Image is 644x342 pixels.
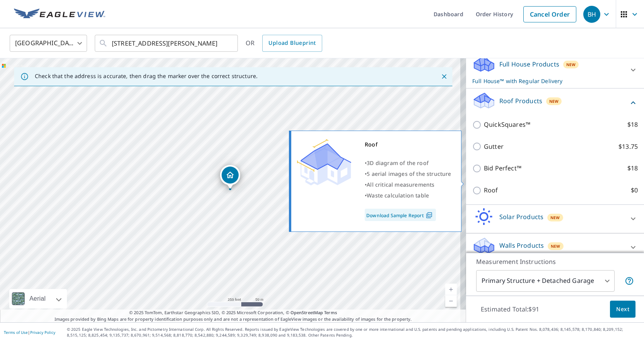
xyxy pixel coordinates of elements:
[27,289,48,308] div: Aerial
[551,243,560,249] span: New
[439,71,449,82] button: Close
[484,142,504,151] p: Gutter
[246,35,322,52] div: OR
[627,163,638,173] p: $18
[10,32,87,54] div: [GEOGRAPHIC_DATA]
[618,142,638,151] p: $13.75
[424,212,434,219] img: Pdf Icon
[365,139,451,150] div: Roof
[523,6,576,22] a: Cancel Order
[365,158,451,168] div: •
[484,120,530,129] p: QuickSquares™
[484,185,498,195] p: Roof
[365,168,451,179] div: •
[129,310,337,316] span: © 2025 TomTom, Earthstar Geographics SIO, © 2025 Microsoft Corporation, ©
[549,98,559,104] span: New
[367,170,451,177] span: 5 aerial images of the structure
[445,295,457,307] a: Current Level 17, Zoom Out
[290,310,323,315] a: OpenStreetMap
[484,163,521,173] p: Bid Perfect™
[499,212,543,221] p: Solar Products
[472,208,638,230] div: Solar ProductsNew
[268,38,316,48] span: Upload Blueprint
[476,270,615,292] div: Primary Structure + Detached Garage
[262,35,322,52] a: Upload Blueprint
[445,284,457,295] a: Current Level 17, Zoom In
[472,92,638,114] div: Roof ProductsNew
[365,190,451,201] div: •
[499,96,542,105] p: Roof Products
[616,305,629,314] span: Next
[4,330,28,335] a: Terms of Use
[367,181,434,188] span: All critical measurements
[324,310,337,315] a: Terms
[297,139,351,185] img: Premium
[112,32,222,54] input: Search by address or latitude-longitude
[365,179,451,190] div: •
[35,73,258,80] p: Check that the address is accurate, then drag the marker over the correct structure.
[472,77,624,85] p: Full House™ with Regular Delivery
[625,276,634,286] span: Your report will include the primary structure and a detached garage if one exists.
[4,330,55,335] p: |
[566,61,576,68] span: New
[475,301,545,318] p: Estimated Total: $91
[550,214,560,221] span: New
[631,185,638,195] p: $0
[627,120,638,129] p: $18
[583,6,600,23] div: BH
[367,192,429,199] span: Waste calculation table
[499,60,559,69] p: Full House Products
[9,289,67,308] div: Aerial
[67,327,640,338] p: © 2025 Eagle View Technologies, Inc. and Pictometry International Corp. All Rights Reserved. Repo...
[472,55,638,85] div: Full House ProductsNewFull House™ with Regular Delivery
[14,9,105,20] img: EV Logo
[499,241,544,250] p: Walls Products
[365,209,436,221] a: Download Sample Report
[30,330,55,335] a: Privacy Policy
[220,165,240,189] div: Dropped pin, building 1, Residential property, 1106 Hilary Ln Cary, IL 60013
[610,301,635,318] button: Next
[472,237,638,259] div: Walls ProductsNew
[367,159,429,167] span: 3D diagram of the roof
[476,257,634,266] p: Measurement Instructions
